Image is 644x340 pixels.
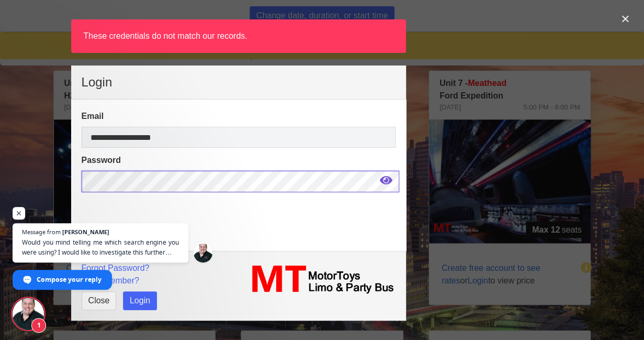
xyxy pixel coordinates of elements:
[82,154,396,167] label: Password
[82,291,117,310] button: Close
[245,262,396,297] img: MT_logo_name.png
[82,199,241,277] iframe: reCAPTCHA
[22,229,61,235] span: Message from
[13,298,44,330] a: Open chat
[82,110,396,123] label: Email
[71,19,406,53] article: These credentials do not match our records.
[82,76,396,89] p: Login
[31,318,46,333] span: 1
[22,237,179,257] span: Would you mind telling me which search engine you were using? I would like to investigate this fu...
[62,229,109,235] span: [PERSON_NAME]
[123,291,157,310] button: Login
[37,270,101,289] span: Compose your reply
